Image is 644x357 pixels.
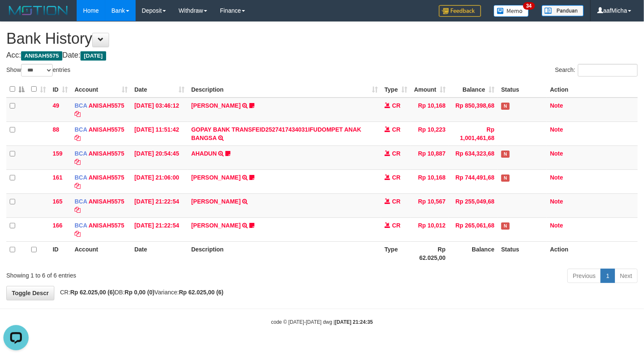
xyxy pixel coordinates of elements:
td: Rp 10,223 [411,122,449,145]
span: BCA [75,102,87,109]
a: Note [550,222,563,229]
a: [PERSON_NAME] [191,198,240,205]
th: Amount: activate to sort column ascending [411,81,449,98]
td: [DATE] 11:51:42 [131,122,188,145]
span: Has Note [501,151,510,158]
a: 1 [601,269,615,283]
span: BCA [75,126,87,133]
th: Status [498,81,547,98]
th: ID: activate to sort column ascending [49,81,71,98]
th: Status [498,241,547,265]
a: ANISAH5575 [88,126,124,133]
th: Rp 62.025,00 [411,241,449,265]
a: Previous [567,269,601,283]
label: Show entries [6,64,70,77]
td: Rp 255,049,68 [449,193,498,217]
a: [PERSON_NAME] [191,102,240,109]
a: Note [550,126,563,133]
a: [PERSON_NAME] [191,174,240,181]
span: CR [392,102,401,109]
span: [DATE] [80,51,106,61]
img: Button%20Memo.svg [494,5,529,17]
th: Description: activate to sort column ascending [188,81,381,98]
span: BCA [75,198,87,205]
a: ANISAH5575 [88,102,124,109]
strong: [DATE] 21:24:35 [335,319,373,325]
td: [DATE] 20:54:45 [131,145,188,169]
td: [DATE] 21:22:54 [131,217,188,241]
th: Action [547,81,638,98]
a: Note [550,198,563,205]
a: [PERSON_NAME] [191,222,240,229]
span: BCA [75,174,87,181]
a: Note [550,150,563,157]
div: Showing 1 to 6 of 6 entries [6,268,262,280]
a: AHADUN [191,150,217,157]
span: CR: DB: Variance: [56,289,224,296]
span: Has Note [501,222,510,230]
a: Note [550,102,563,109]
label: Search: [555,64,638,77]
h4: Acc: Date: [6,51,638,60]
td: Rp 10,567 [411,193,449,217]
a: GOPAY BANK TRANSFEID2527417434031IFUDOMPET ANAK BANGSA [191,126,361,141]
a: Copy ANISAH5575 to clipboard [75,206,80,213]
th: Account: activate to sort column ascending [71,81,131,98]
span: 49 [53,102,59,109]
img: panduan.png [542,5,584,16]
th: Balance: activate to sort column ascending [449,81,498,98]
span: BCA [75,150,87,157]
span: 166 [53,222,62,229]
span: 34 [523,2,534,10]
td: [DATE] 03:46:12 [131,98,188,122]
td: Rp 10,168 [411,98,449,122]
img: MOTION_logo.png [6,4,70,17]
span: CR [392,126,401,133]
a: Copy ANISAH5575 to clipboard [75,230,80,237]
td: [DATE] 21:22:54 [131,193,188,217]
td: Rp 10,887 [411,145,449,169]
a: Copy ANISAH5575 to clipboard [75,135,80,141]
input: Search: [578,64,638,77]
th: : activate to sort column ascending [28,81,49,98]
span: CR [392,150,401,157]
th: Description [188,241,381,265]
a: ANISAH5575 [88,198,124,205]
span: CR [392,198,401,205]
td: Rp 1,001,461,68 [449,122,498,145]
span: Has Note [501,175,510,182]
td: Rp 10,012 [411,217,449,241]
span: CR [392,222,401,229]
th: Type: activate to sort column ascending [381,81,411,98]
th: ID [49,241,71,265]
a: Copy ANISAH5575 to clipboard [75,111,80,117]
a: ANISAH5575 [88,174,124,181]
small: code © [DATE]-[DATE] dwg | [271,319,373,325]
span: 159 [53,150,62,157]
th: : activate to sort column descending [6,81,28,98]
a: ANISAH5575 [88,222,124,229]
a: ANISAH5575 [88,150,124,157]
button: Open LiveChat chat widget [3,3,29,29]
a: Copy ANISAH5575 to clipboard [75,159,80,165]
a: Next [615,269,638,283]
select: Showentries [21,64,53,77]
a: Note [550,174,563,181]
td: [DATE] 21:06:00 [131,169,188,193]
th: Type [381,241,411,265]
a: Copy ANISAH5575 to clipboard [75,182,80,189]
th: Date: activate to sort column ascending [131,81,188,98]
th: Account [71,241,131,265]
td: Rp 634,323,68 [449,145,498,169]
span: 165 [53,198,62,205]
span: BCA [75,222,87,229]
a: Toggle Descr [6,286,54,300]
th: Action [547,241,638,265]
td: Rp 850,398,68 [449,98,498,122]
span: CR [392,174,401,181]
span: 161 [53,174,62,181]
td: Rp 744,491,68 [449,169,498,193]
th: Balance [449,241,498,265]
strong: Rp 62.025,00 (6) [70,289,115,296]
strong: Rp 0,00 (0) [125,289,155,296]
